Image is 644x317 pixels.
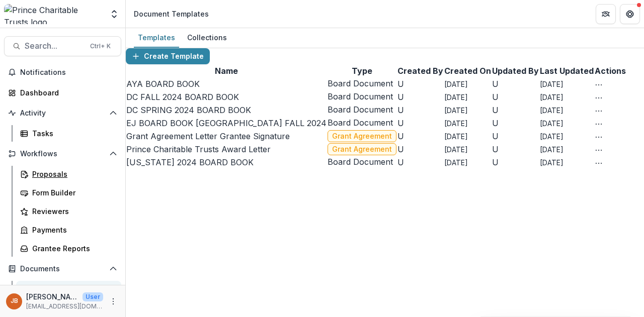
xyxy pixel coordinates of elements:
span: [DATE] [540,93,563,101]
div: Templates [134,30,179,45]
span: Workflows [20,150,105,158]
a: [US_STATE] 2024 BOARD BOOK [126,157,254,167]
th: Created By [397,64,444,77]
div: Document Templates [32,284,113,294]
th: Updated By [492,64,539,77]
th: Name [126,64,327,77]
div: Unknown [397,119,404,127]
span: Documents [20,265,105,273]
div: Payments [32,225,113,235]
th: Type [327,64,397,77]
div: Unknown [492,106,499,114]
button: Open Documents [4,261,121,277]
button: More [107,295,119,307]
div: Unknown [492,80,499,88]
th: Last Updated [539,64,594,77]
span: [DATE] [540,80,563,88]
div: Jamie Baxter [11,298,18,304]
button: More Action [595,130,603,142]
a: EJ BOARD BOOK [GEOGRAPHIC_DATA] FALL 2024 [126,118,327,128]
span: [DATE] [444,132,468,141]
button: Partners [596,4,616,24]
a: Payments [16,222,121,238]
span: Board Document [328,118,396,128]
div: Unknown [397,93,404,101]
div: Proposals [32,169,113,179]
a: Reviewers [16,203,121,220]
button: Open Workflows [4,146,121,162]
p: User [83,292,103,301]
button: Open entity switcher [107,4,121,24]
nav: breadcrumb [130,7,213,21]
a: Templates [134,28,179,48]
div: Form Builder [32,187,113,198]
span: [DATE] [444,158,468,167]
span: Grant Agreement [332,145,392,154]
button: Search... [4,36,121,56]
img: Prince Charitable Trusts logo [4,4,103,24]
span: [DATE] [540,106,563,115]
span: [DATE] [444,145,468,154]
span: [DATE] [540,132,563,141]
div: Dashboard [20,87,113,98]
div: Unknown [492,119,499,127]
div: Unknown [397,80,404,88]
button: More Action [595,156,603,168]
span: [DATE] [444,80,468,88]
div: Ctrl + K [88,41,113,52]
button: More Action [595,104,603,116]
button: More Action [595,143,603,155]
span: [DATE] [540,119,563,128]
button: More Action [595,78,603,90]
div: Unknown [397,158,404,166]
span: Board Document [328,105,396,115]
div: Unknown [492,132,499,140]
a: DC SPRING 2024 BOARD BOOK [126,105,251,115]
a: Dashboard [4,84,121,101]
div: Unknown [397,132,404,140]
th: Created On [444,64,492,77]
a: DC FALL 2024 BOARD BOOK [126,92,239,102]
span: Notifications [20,68,117,77]
a: Collections [183,28,231,48]
button: More Action [595,91,603,103]
div: Reviewers [32,206,113,217]
a: Grantee Reports [16,240,121,257]
button: More Action [595,117,603,129]
a: Prince Charitable Trusts Award Letter [126,144,271,154]
span: Activity [20,109,105,118]
button: Get Help [620,4,640,24]
span: Board Document [328,79,396,88]
span: [DATE] [540,145,563,154]
button: Open Activity [4,105,121,121]
a: Tasks [16,125,121,142]
span: [DATE] [540,158,563,167]
div: Unknown [492,145,499,153]
span: [DATE] [444,119,468,128]
div: Document Templates [134,9,209,19]
a: Grant Agreement Letter Grantee Signature [126,131,290,141]
span: Search... [25,41,84,51]
span: Board Document [328,92,396,101]
button: Notifications [4,64,121,80]
div: Collections [183,30,231,45]
p: [EMAIL_ADDRESS][DOMAIN_NAME] [26,302,103,311]
div: Tasks [32,128,113,139]
a: Document Templates [16,281,121,297]
span: Grant Agreement [332,132,392,141]
div: Unknown [492,93,499,101]
a: AYA BOARD BOOK [126,79,200,89]
th: Actions [594,64,626,77]
div: Unknown [492,158,499,166]
div: Grantee Reports [32,243,113,254]
p: [PERSON_NAME] [26,291,78,302]
div: Unknown [397,106,404,114]
span: Board Document [328,157,396,167]
span: [DATE] [444,93,468,101]
div: Unknown [397,145,404,153]
a: Form Builder [16,184,121,201]
a: Proposals [16,166,121,182]
span: [DATE] [444,106,468,115]
button: Create Template [126,48,210,64]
